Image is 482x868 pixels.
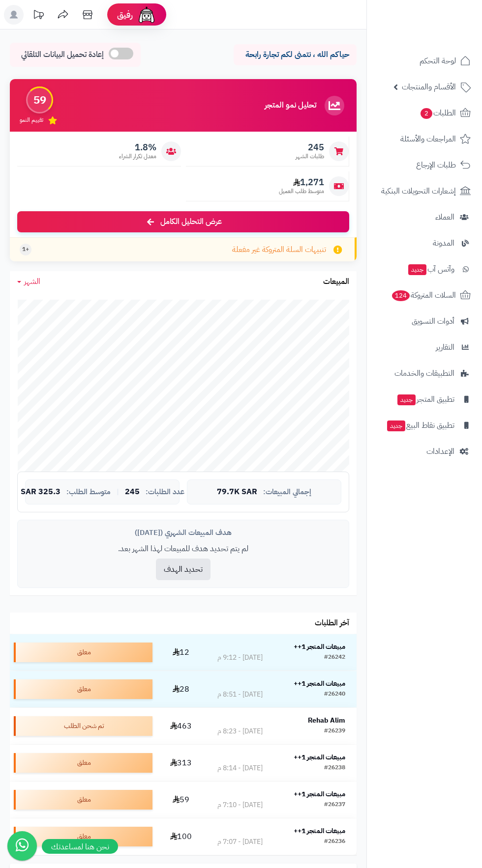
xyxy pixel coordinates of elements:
span: +1 [22,245,29,253]
div: تم شحن الطلب [14,716,152,736]
td: 100 [156,818,206,855]
a: المدونة [373,231,476,255]
a: الشهر [17,276,40,287]
div: #26238 [324,763,345,773]
div: معلق [14,790,152,810]
div: #26236 [324,837,345,847]
a: المراجعات والأسئلة [373,127,476,151]
td: 28 [156,671,206,707]
span: تطبيق المتجر [396,392,454,406]
h3: تحليل نمو المتجر [265,101,316,110]
a: تحديثات المنصة [26,5,51,27]
a: التطبيقات والخدمات [373,362,476,385]
p: حياكم الله ، نتمنى لكم تجارة رابحة [241,49,349,60]
td: 463 [156,708,206,744]
img: ai-face.png [137,5,156,25]
span: المدونة [433,236,454,250]
strong: مبيعات المتجر 1++ [294,752,345,762]
p: لم يتم تحديد هدف للمبيعات لهذا الشهر بعد. [25,543,341,555]
a: طلبات الإرجاع [373,153,476,177]
span: متوسط طلب العميل [279,187,324,196]
strong: مبيعات المتجر 1++ [294,678,345,689]
button: تحديد الهدف [156,559,211,580]
span: طلبات الشهر [296,152,324,161]
div: [DATE] - 8:23 م [217,727,263,736]
span: أدوات التسويق [412,314,454,328]
span: الإعدادات [426,445,454,458]
span: 245 [296,142,324,153]
span: إجمالي المبيعات: [263,488,311,496]
span: عرض التحليل الكامل [160,216,222,227]
h3: المبيعات [323,278,349,286]
strong: مبيعات المتجر 1++ [294,826,345,836]
div: #26239 [324,727,345,736]
span: جديد [408,264,426,275]
div: معلق [14,827,152,846]
span: رفيق [117,9,133,21]
a: تطبيق المتجرجديد [373,388,476,411]
strong: مبيعات المتجر 1++ [294,642,345,652]
td: 12 [156,634,206,671]
span: التقارير [436,340,454,354]
a: لوحة التحكم [373,49,476,73]
div: معلق [14,753,152,773]
span: تطبيق نقاط البيع [386,419,454,432]
div: معلق [14,643,152,662]
a: الطلبات2 [373,101,476,125]
a: التقارير [373,336,476,359]
span: 2 [421,108,432,119]
div: [DATE] - 7:07 م [217,837,263,847]
td: 59 [156,782,206,818]
span: السلات المتروكة [391,288,456,302]
div: [DATE] - 8:51 م [217,690,263,700]
a: العملاء [373,205,476,229]
span: التطبيقات والخدمات [394,366,454,380]
div: [DATE] - 7:10 م [217,800,263,810]
a: وآتس آبجديد [373,257,476,281]
span: الطلبات [420,106,456,120]
div: #26237 [324,800,345,810]
div: #26242 [324,653,345,663]
span: تقييم النمو [20,116,43,124]
a: إشعارات التحويلات البنكية [373,179,476,203]
span: عدد الطلبات: [146,488,184,496]
span: طلبات الإرجاع [416,158,456,172]
a: السلات المتروكة124 [373,283,476,307]
span: إشعارات التحويلات البنكية [381,184,456,198]
span: إعادة تحميل البيانات التلقائي [21,49,104,60]
span: جديد [387,420,405,431]
span: وآتس آب [407,262,454,276]
span: | [117,488,119,496]
span: 79.7K SAR [217,488,257,497]
div: [DATE] - 9:12 م [217,653,263,663]
div: معلق [14,679,152,699]
span: 1.8% [119,142,156,153]
span: العملاء [435,210,454,224]
a: تطبيق نقاط البيعجديد [373,414,476,437]
span: 1,271 [279,177,324,188]
span: لوحة التحكم [420,54,456,68]
h3: آخر الطلبات [315,619,349,628]
span: 325.3 SAR [21,488,60,497]
td: 313 [156,745,206,781]
span: جديد [397,394,416,405]
strong: مبيعات المتجر 1++ [294,789,345,799]
a: أدوات التسويق [373,309,476,333]
div: #26240 [324,690,345,700]
span: معدل تكرار الشراء [119,152,156,161]
span: الأقسام والمنتجات [402,80,456,94]
span: المراجعات والأسئلة [400,132,456,146]
strong: Rehab Alim [308,715,345,726]
span: متوسط الطلب: [66,488,111,496]
a: عرض التحليل الكامل [17,211,349,232]
span: تنبيهات السلة المتروكة غير مفعلة [232,244,326,255]
div: [DATE] - 8:14 م [217,763,263,773]
a: الإعدادات [373,440,476,463]
span: 245 [125,488,140,497]
span: 124 [392,290,410,301]
span: الشهر [24,276,40,287]
div: هدف المبيعات الشهري ([DATE]) [25,528,341,538]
